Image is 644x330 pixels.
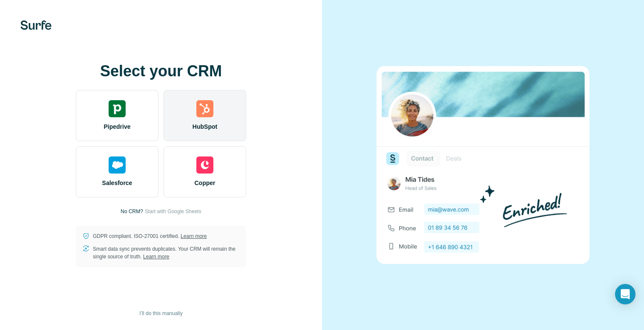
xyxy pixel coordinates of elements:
[143,254,169,260] a: Learn more
[193,122,217,131] span: HubSpot
[196,156,213,174] img: copper's logo
[195,179,216,187] span: Copper
[196,100,213,117] img: hubspot's logo
[20,20,52,30] img: Surfe's logo
[93,245,239,261] p: Smart data sync prevents duplicates. Your CRM will remain the single source of truth.
[377,66,589,263] img: none image
[145,208,201,215] button: Start with Google Sheets
[139,310,182,317] span: I’ll do this manually
[615,284,635,304] div: Open Intercom Messenger
[121,208,143,215] p: No CRM?
[181,233,207,239] a: Learn more
[93,232,207,240] p: GDPR compliant. ISO-27001 certified.
[76,63,246,80] h1: Select your CRM
[109,156,126,174] img: salesforce's logo
[103,122,130,131] span: Pipedrive
[109,100,126,117] img: pipedrive's logo
[102,179,132,187] span: Salesforce
[133,307,188,320] button: I’ll do this manually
